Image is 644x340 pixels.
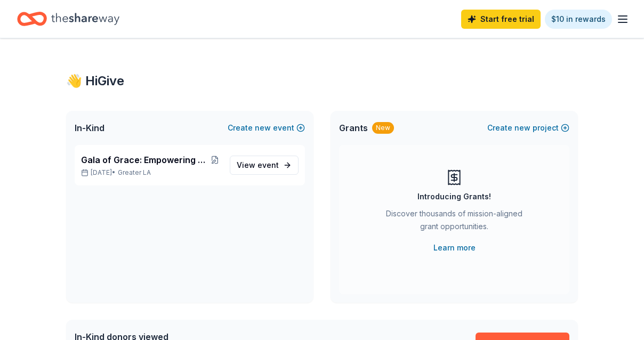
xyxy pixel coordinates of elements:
[545,10,612,29] a: $10 in rewards
[75,122,104,134] span: In-Kind
[66,72,578,90] div: 👋 Hi Give
[461,10,541,29] a: Start free trial
[514,122,530,134] span: new
[382,207,527,237] div: Discover thousands of mission-aligned grant opportunities.
[257,160,279,169] span: event
[339,122,368,134] span: Grants
[433,241,476,254] a: Learn more
[230,156,299,175] a: View event
[81,153,208,166] span: Gala of Grace: Empowering Futures for El Porvenir
[118,168,151,177] span: Greater LA
[417,190,491,203] div: Introducing Grants!
[372,122,394,134] div: New
[487,122,569,134] button: Createnewproject
[237,159,279,172] span: View
[17,6,119,31] a: Home
[228,122,305,134] button: Createnewevent
[255,122,271,134] span: new
[81,168,221,177] p: [DATE] •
